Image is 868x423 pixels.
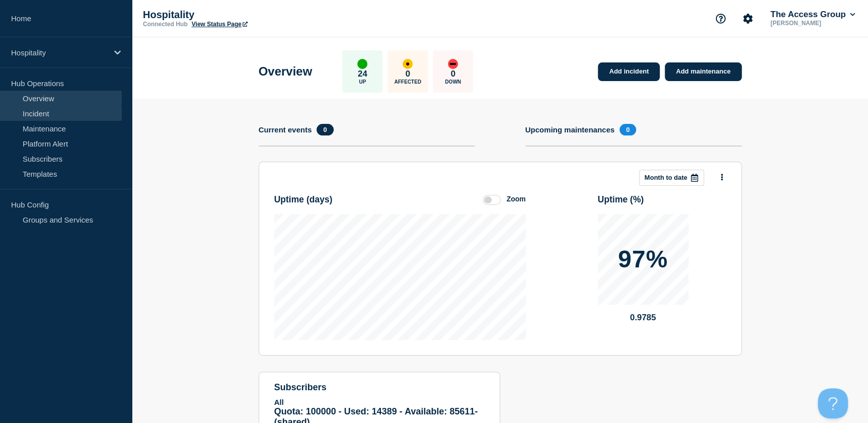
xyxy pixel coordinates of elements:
p: Hospitality [143,9,344,21]
h3: Uptime ( % ) [598,194,644,205]
a: Add maintenance [665,62,741,81]
p: Connected Hub [143,21,188,28]
span: 0 [619,124,636,135]
span: 0 [317,124,333,135]
iframe: Help Scout Beacon - Open [818,388,848,418]
p: [PERSON_NAME] [768,20,857,27]
div: up [357,59,367,69]
button: The Access Group [768,10,857,20]
a: View Status Page [192,21,248,28]
button: Month to date [639,170,704,186]
p: Hospitality [11,48,108,57]
div: Zoom [506,195,525,203]
p: Affected [394,79,421,85]
h4: Upcoming maintenances [525,125,615,134]
p: 0.9785 [598,313,688,323]
p: 0 [451,69,455,79]
div: affected [403,59,413,69]
h1: Overview [259,64,312,79]
button: Support [710,8,731,29]
p: 24 [358,69,367,79]
p: Down [445,79,461,85]
p: All [274,398,485,406]
button: Account settings [737,8,758,29]
p: 0 [406,69,410,79]
p: Month to date [645,174,687,181]
h4: Current events [259,125,312,134]
h4: subscribers [274,382,485,393]
h3: Uptime ( days ) [274,194,333,205]
a: Add incident [598,62,660,81]
div: down [448,59,458,69]
p: 97% [618,247,668,271]
p: Up [359,79,366,85]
